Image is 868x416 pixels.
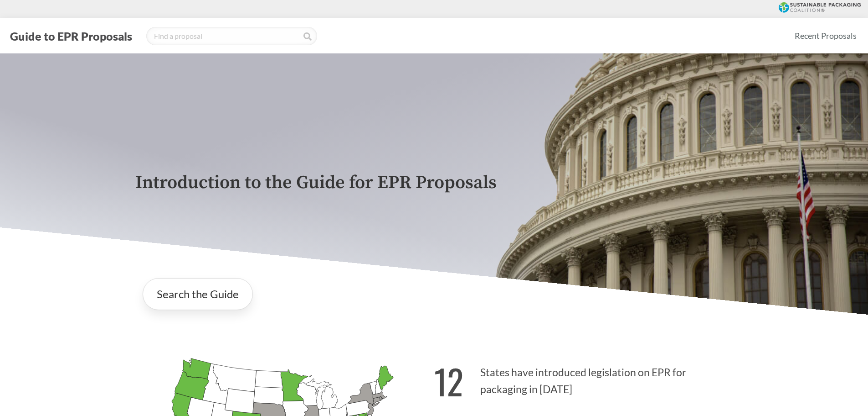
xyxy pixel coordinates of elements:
[143,278,253,310] a: Search the Guide
[434,350,733,406] p: States have introduced legislation on EPR for packaging in [DATE]
[434,356,463,406] strong: 12
[146,27,317,45] input: Find a proposal
[7,29,135,43] button: Guide to EPR Proposals
[791,26,861,46] a: Recent Proposals
[135,173,733,193] p: Introduction to the Guide for EPR Proposals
